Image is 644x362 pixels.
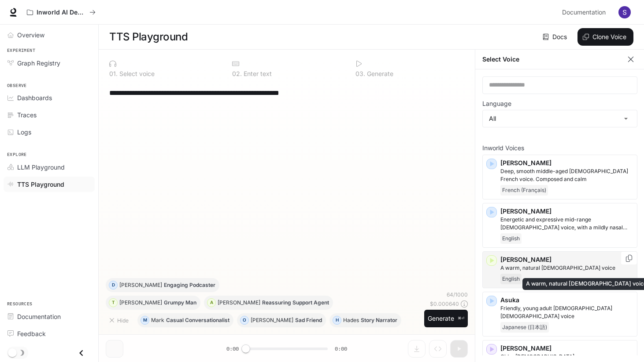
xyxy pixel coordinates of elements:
[541,28,570,46] a: Docs
[483,110,637,127] div: All
[618,6,631,18] img: User avatar
[500,322,549,333] span: Japanese (日本語)
[109,296,117,310] div: T
[4,107,95,123] a: Traces
[559,4,612,21] a: Documentation
[458,316,464,321] p: ⌘⏎
[4,55,95,71] a: Graph Registry
[17,312,61,321] span: Documentation
[17,58,60,68] span: Graph Registry
[106,313,134,327] button: Hide
[4,309,95,324] a: Documentation
[109,28,188,46] h1: TTS Playground
[17,30,44,40] span: Overview
[164,282,215,288] p: Engaging Podcaster
[242,71,272,77] p: Enter text
[4,124,95,140] a: Logs
[447,291,468,298] p: 64 / 1000
[625,255,633,262] button: Copy Voice ID
[295,318,322,323] p: Sad Friend
[365,71,393,77] p: Generate
[500,304,633,320] p: Friendly, young adult Japanese female voice
[141,313,149,327] div: M
[333,313,341,327] div: H
[482,145,637,151] p: Inworld Voices
[4,177,95,192] a: TTS Playground
[482,101,511,107] p: Language
[137,313,233,327] button: MMarkCasual Conversationalist
[207,296,215,310] div: A
[71,344,91,362] button: Close drawer
[355,71,365,77] p: 0 3 .
[500,167,633,183] p: Deep, smooth middle-aged male French voice. Composed and calm
[251,318,293,323] p: [PERSON_NAME]
[204,296,333,310] button: A[PERSON_NAME]Reassuring Support Agent
[329,313,401,327] button: HHadesStory Narrator
[4,326,95,341] a: Feedback
[241,313,248,327] div: O
[119,282,162,288] p: [PERSON_NAME]
[17,180,64,189] span: TTS Playground
[164,300,196,305] p: Grumpy Man
[430,300,459,308] p: $ 0.000640
[218,300,260,305] p: [PERSON_NAME]
[424,310,468,328] button: Generate⌘⏎
[17,93,52,102] span: Dashboards
[500,216,633,232] p: Energetic and expressive mid-range male voice, with a mildly nasal quality
[4,27,95,43] a: Overview
[361,318,397,323] p: Story Narrator
[500,255,633,264] p: [PERSON_NAME]
[23,4,100,21] button: All workspaces
[500,274,522,284] span: English
[106,296,200,310] button: T[PERSON_NAME]Grumpy Man
[577,28,633,46] button: Clone Voice
[106,278,219,292] button: D[PERSON_NAME]Engaging Podcaster
[119,300,162,305] p: [PERSON_NAME]
[500,233,522,244] span: English
[500,207,633,216] p: [PERSON_NAME]
[4,90,95,105] a: Dashboards
[17,110,37,119] span: Traces
[4,159,95,175] a: LLM Playground
[262,300,329,305] p: Reassuring Support Agent
[17,163,65,172] span: LLM Playground
[109,71,118,77] p: 0 1 .
[151,318,164,323] p: Mark
[237,313,326,327] button: O[PERSON_NAME]Sad Friend
[37,9,86,16] p: Inworld AI Demos
[118,71,155,77] p: Select voice
[500,264,633,272] p: A warm, natural female voice
[500,296,633,304] p: Asuka
[500,344,633,353] p: [PERSON_NAME]
[500,159,633,167] p: [PERSON_NAME]
[232,71,242,77] p: 0 2 .
[562,7,606,18] span: Documentation
[343,318,359,323] p: Hades
[616,4,633,21] button: User avatar
[109,278,117,292] div: D
[17,127,31,137] span: Logs
[8,348,17,357] span: Dark mode toggle
[17,329,46,338] span: Feedback
[500,185,548,195] span: French (Français)
[166,318,229,323] p: Casual Conversationalist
